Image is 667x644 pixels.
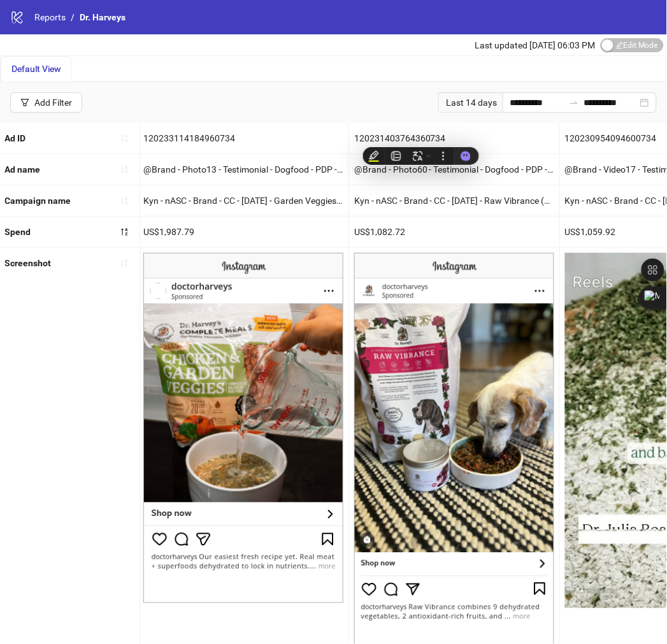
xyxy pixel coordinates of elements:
a: Reports [32,10,68,24]
div: US$1,987.79 [138,217,348,247]
div: Add Filter [34,97,72,108]
span: to [569,97,579,108]
span: filter [20,98,29,107]
div: US$1,082.72 [349,217,559,247]
div: 120233114184960734 [138,123,348,154]
button: Add Filter [10,92,82,113]
span: Dr. Harveys [80,12,126,22]
div: Last 14 days [438,92,503,113]
b: Ad name [5,164,41,175]
div: @Brand - Photo60 - Testimonial - Dogfood - PDP - DrH1045872 - [DATE] [349,154,559,185]
b: Spend [5,227,31,237]
span: Last updated [DATE] 06:03 PM [475,40,596,50]
span: sort-ascending [120,134,129,143]
b: Screenshot [5,258,52,268]
div: @Brand - Photo13 - Testimonial - Dogfood - PDP - DrH645848 - [DATE] - Copy [138,154,348,185]
span: sort-ascending [120,165,129,174]
span: sort-descending [120,227,129,236]
div: Kyn - nASC - Brand - CC - [DATE] - Raw Vibrance (base mix) [349,185,559,216]
span: swap-right [569,97,579,108]
span: Default View [11,64,61,74]
div: Kyn - nASC - Brand - CC - [DATE] - Garden Veggies [Full Purchase] [138,185,348,216]
span: sort-ascending [120,196,129,205]
b: Ad ID [5,133,26,143]
div: 120231403764360734 [349,123,559,154]
span: sort-ascending [120,259,129,268]
b: Campaign name [5,196,71,206]
img: Screenshot 120233114184960734 [143,253,343,603]
li: / [71,10,75,24]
